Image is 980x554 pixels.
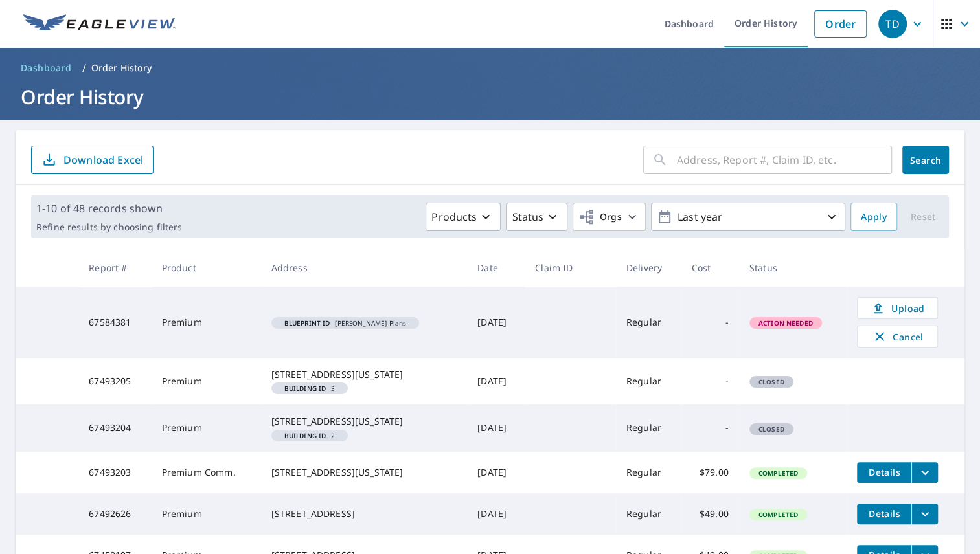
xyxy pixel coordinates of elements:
[284,432,326,439] em: Building ID
[261,249,468,287] th: Address
[271,466,457,479] div: [STREET_ADDRESS][US_STATE]
[525,249,616,287] th: Claim ID
[681,404,739,451] td: -
[857,504,911,524] button: detailsBtn-67492626
[467,452,525,493] td: [DATE]
[865,466,904,478] span: Details
[36,221,182,233] p: Refine results by choosing filters
[152,358,261,404] td: Premium
[865,300,929,316] span: Upload
[467,404,525,451] td: [DATE]
[78,493,151,535] td: 67492626
[284,385,326,392] em: Building ID
[651,203,845,231] button: Last year
[467,249,525,287] th: Date
[78,287,151,358] td: 67584381
[739,249,847,287] th: Status
[426,203,501,231] button: Products
[751,425,792,434] span: Closed
[616,493,681,535] td: Regular
[91,61,152,74] p: Order History
[878,10,907,38] div: TD
[21,61,72,74] span: Dashboard
[152,287,261,358] td: Premium
[616,249,681,287] th: Delivery
[467,358,525,404] td: [DATE]
[431,209,477,225] p: Products
[271,415,457,428] div: [STREET_ADDRESS][US_STATE]
[751,377,792,386] span: Closed
[681,493,739,535] td: $49.00
[271,368,457,381] div: [STREET_ADDRESS][US_STATE]
[16,58,964,78] nav: breadcrumb
[681,452,739,493] td: $79.00
[36,201,182,216] p: 1-10 of 48 records shown
[512,209,543,225] p: Status
[616,287,681,358] td: Regular
[467,493,525,535] td: [DATE]
[78,249,151,287] th: Report #
[681,287,739,358] td: -
[78,404,151,451] td: 67493204
[911,504,938,524] button: filesDropdownBtn-67492626
[913,154,939,166] span: Search
[506,203,567,231] button: Status
[152,249,261,287] th: Product
[152,493,261,535] td: Premium
[857,462,911,483] button: detailsBtn-67493203
[277,320,415,326] span: [PERSON_NAME] Plans
[63,153,143,167] p: Download Excel
[672,206,824,228] p: Last year
[578,209,622,225] span: Orgs
[271,507,457,520] div: [STREET_ADDRESS]
[902,146,949,174] button: Search
[681,358,739,404] td: -
[616,452,681,493] td: Regular
[751,469,806,478] span: Completed
[23,14,176,34] img: EV Logo
[82,60,86,76] li: /
[857,326,938,348] button: Cancel
[865,507,904,520] span: Details
[616,404,681,451] td: Regular
[573,203,646,231] button: Orgs
[751,510,806,519] span: Completed
[857,297,938,319] a: Upload
[616,358,681,404] td: Regular
[861,209,887,225] span: Apply
[850,203,897,231] button: Apply
[277,432,343,439] span: 2
[31,146,154,174] button: Download Excel
[677,142,892,178] input: Address, Report #, Claim ID, etc.
[751,318,821,327] span: Action Needed
[277,385,343,392] span: 3
[16,83,964,110] h1: Order History
[284,320,330,326] em: Blueprint ID
[871,329,924,344] span: Cancel
[152,452,261,493] td: Premium Comm.
[814,10,867,38] a: Order
[152,404,261,451] td: Premium
[78,452,151,493] td: 67493203
[681,249,739,287] th: Cost
[78,358,151,404] td: 67493205
[467,287,525,358] td: [DATE]
[16,58,77,78] a: Dashboard
[911,462,938,483] button: filesDropdownBtn-67493203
